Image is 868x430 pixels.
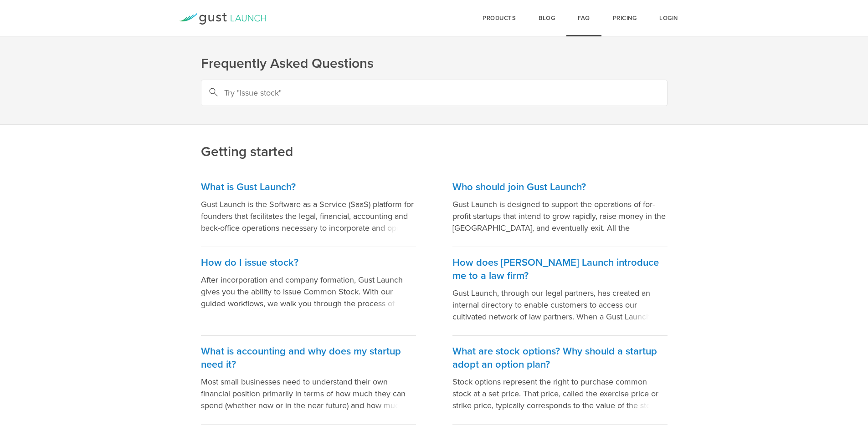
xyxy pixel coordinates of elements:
[201,181,416,194] h3: What is Gust Launch?
[452,172,668,247] a: Who should join Gust Launch? Gust Launch is designed to support the operations of for-profit star...
[452,336,668,425] a: What are stock options? Why should a startup adopt an option plan? Stock options represent the ri...
[201,247,416,336] a: How do I issue stock? After incorporation and company formation, Gust Launch gives you the abilit...
[201,274,416,309] p: After incorporation and company formation, Gust Launch gives you the ability to issue Common Stoc...
[452,198,668,234] p: Gust Launch is designed to support the operations of for-profit startups that intend to grow rapi...
[452,181,668,194] h3: Who should join Gust Launch?
[201,376,416,411] p: Most small businesses need to understand their own financial position primarily in terms of how m...
[452,376,668,411] p: Stock options represent the right to purchase common stock at a set price. That price, called the...
[201,336,416,425] a: What is accounting and why does my startup need it? Most small businesses need to understand thei...
[201,256,416,269] h3: How do I issue stock?
[201,172,416,247] a: What is Gust Launch? Gust Launch is the Software as a Service (SaaS) platform for founders that f...
[201,345,416,371] h3: What is accounting and why does my startup need it?
[452,345,668,371] h3: What are stock options? Why should a startup adopt an option plan?
[201,55,668,73] h1: Frequently Asked Questions
[452,247,668,336] a: How does [PERSON_NAME] Launch introduce me to a law firm? Gust Launch, through our legal partners...
[201,81,668,161] h2: Getting started
[452,287,668,323] p: Gust Launch, through our legal partners, has created an internal directory to enable customers to...
[201,198,416,234] p: Gust Launch is the Software as a Service (SaaS) platform for founders that facilitates the legal,...
[201,80,668,106] input: Try "Issue stock"
[452,256,668,283] h3: How does [PERSON_NAME] Launch introduce me to a law firm?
